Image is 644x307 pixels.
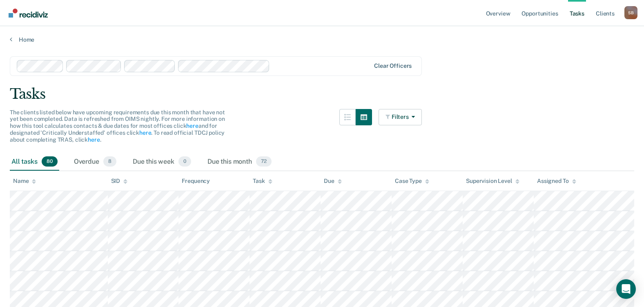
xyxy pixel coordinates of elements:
[9,9,48,18] img: Recidiviz
[324,178,342,185] div: Due
[111,178,128,185] div: SID
[186,122,198,129] a: here
[72,153,118,171] div: Overdue8
[139,129,151,136] a: here
[10,86,634,102] div: Tasks
[178,156,191,167] span: 0
[624,6,637,19] button: Profile dropdown button
[103,156,116,167] span: 8
[10,153,59,171] div: All tasks80
[466,178,519,185] div: Supervision Level
[182,178,210,185] div: Frequency
[256,156,272,167] span: 72
[42,156,58,167] span: 80
[374,62,412,69] div: Clear officers
[13,178,36,185] div: Name
[395,178,429,185] div: Case Type
[10,36,634,43] a: Home
[131,153,193,171] div: Due this week0
[624,6,637,19] div: S B
[537,178,576,185] div: Assigned To
[616,279,636,299] div: Open Intercom Messenger
[253,178,272,185] div: Task
[379,109,422,125] button: Filters
[88,136,100,143] a: here
[206,153,273,171] div: Due this month72
[10,109,225,143] span: The clients listed below have upcoming requirements due this month that have not yet been complet...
